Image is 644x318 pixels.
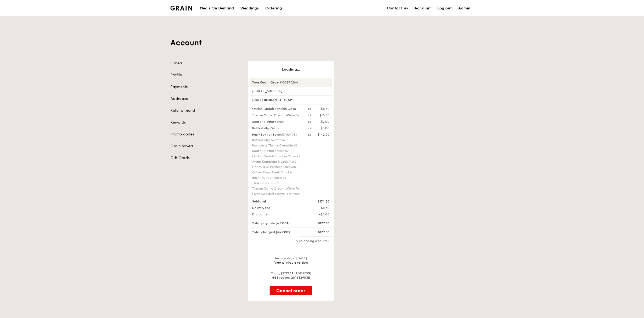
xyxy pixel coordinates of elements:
[262,0,285,16] a: Catering
[308,132,311,137] div: x1
[249,206,305,210] div: Delivery fee
[252,138,302,142] div: Bottled Alps Water x6
[317,132,330,137] div: $142.50
[250,271,332,280] div: Grain, [STREET_ADDRESS] GST reg no: 201332903E
[237,0,262,16] a: Weddings
[321,120,330,124] div: $7.00
[170,6,192,11] img: Grain
[305,230,333,234] div: $177.80
[249,212,305,216] div: Discounts
[305,221,333,225] div: $177.80
[252,181,302,185] div: Thai Fiesta Salad
[252,159,302,164] div: Ayam Kampung Masak Merah
[170,96,241,102] a: Addresses
[308,107,311,111] div: x1
[252,154,302,158] div: Ondeh Ondeh Pandan Cake x2
[249,230,305,234] div: Total charged (w/ GST)
[270,286,312,295] button: Cancel order
[252,176,302,180] div: Basil Thunder Tea Rice
[170,38,474,48] h1: Account
[321,126,330,130] div: $3.00
[265,0,282,16] div: Catering
[249,120,305,124] div: Seasonal Fruit Parcel
[170,120,241,125] a: Rewards
[252,143,302,148] div: Raspberry Thyme Crumble x2
[305,199,333,204] div: $174.50
[320,113,330,117] div: $15.50
[308,113,311,117] div: x1
[252,149,302,153] div: Seasonal Fruit Parcel x2
[384,0,411,16] a: Contact us
[411,0,434,16] a: Account
[200,0,234,16] div: Meals On Demand
[252,165,302,169] div: Honey Duo Mustard Chicken
[252,170,302,174] div: Grilled Farm Fresh Chicken
[250,78,332,87] div: #G3275264
[252,221,290,225] span: Total payable (w/ GST)
[308,120,311,124] div: x1
[282,133,297,137] span: (1756478)
[252,186,302,191] div: Tuscan Garlic Cream White Fish
[170,61,241,66] a: Orders
[249,113,305,117] div: Tuscan Garlic Cream White Fish
[305,212,333,216] div: -$5.00
[252,192,302,196] div: Oven‑Roasted Teriyaki Chicken
[455,0,474,16] a: Admin
[240,0,259,16] div: Weddings
[321,107,330,111] div: $6.50
[250,95,332,104] div: [DATE] 10:30AM–11:30AM
[170,144,241,149] a: Grain Savers
[252,132,302,137] div: Party Box for Seven
[170,108,241,113] a: Refer a friend
[274,261,308,264] a: View printable version
[249,107,305,111] div: Ondeh Ondeh Pandan Cake
[250,239,332,243] div: Visa ending with 7988
[170,155,241,161] a: Gift Cards
[250,256,332,265] div: Invoice date: [DATE]
[249,126,305,130] div: Bottled Alps Water
[308,126,312,130] div: x2
[252,81,280,84] strong: Your Grain Order
[249,199,305,204] div: Subtotal
[250,89,332,93] div: [STREET_ADDRESS]
[170,72,241,78] a: Profile
[256,67,325,72] h3: Loading...
[434,0,455,16] a: Log out
[305,206,333,210] div: $8.30
[170,84,241,90] a: Payments
[170,132,241,137] a: Promo codes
